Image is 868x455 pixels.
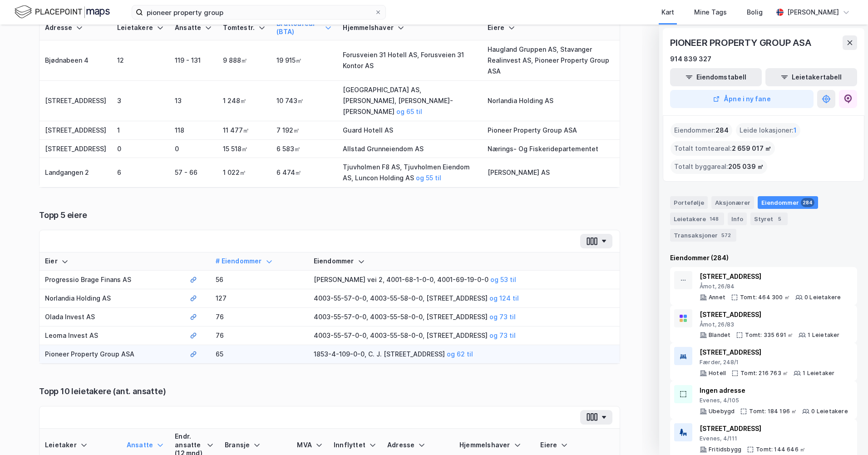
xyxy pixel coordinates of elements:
[736,123,800,138] div: Leide lokasjoner :
[670,68,762,86] button: Eiendomstabell
[169,121,217,140] td: 118
[794,125,797,136] span: 1
[488,24,614,32] div: Eiere
[276,20,332,36] div: Bruttoareal (BTA)
[709,408,735,415] div: Ubebygd
[39,40,112,81] td: Bjødnabeen 4
[670,35,813,50] div: PIONEER PROPERTY GROUP ASA
[39,210,620,221] div: Topp 5 eiere
[169,81,217,121] td: 13
[700,309,840,320] div: [STREET_ADDRESS]
[482,40,620,81] td: Haugland Gruppen AS, Stavanger Realinvest AS, Pioneer Property Group ASA
[271,121,337,140] td: 7 192㎡
[314,330,614,341] div: 4003-55-57-0-0, 4003-55-58-0-0, [STREET_ADDRESS]
[808,331,839,339] div: 1 Leietaker
[337,140,482,158] td: Allstad Grunneiendom AS
[39,140,112,158] td: [STREET_ADDRESS]
[749,408,797,415] div: Tomt: 184 196 ㎡
[169,40,217,81] td: 119 - 131
[670,90,814,108] button: Åpne i ny fane
[216,257,302,266] div: # Eiendommer
[314,349,614,360] div: 1853-4-109-0-0, C. J. [STREET_ADDRESS]
[334,441,376,450] div: Innflyttet
[700,347,834,358] div: [STREET_ADDRESS]
[804,294,841,301] div: 0 Leietakere
[314,293,614,304] div: 4003-55-57-0-0, 4003-55-58-0-0, [STREET_ADDRESS]
[314,257,614,266] div: Eiendommer
[343,84,477,117] div: [GEOGRAPHIC_DATA] AS, [PERSON_NAME], [PERSON_NAME]-[PERSON_NAME]
[217,140,271,158] td: 15 518㎡
[343,162,477,183] div: Tjuvholmen F8 AS, Tjuvholmen Eiendom AS, Luncon Holding AS
[745,331,793,339] div: Tomt: 335 691 ㎡
[112,140,169,158] td: 0
[45,441,116,450] div: Leietaker
[700,321,840,328] div: Åmot, 26/83
[45,24,106,32] div: Adresse
[314,274,614,285] div: [PERSON_NAME] vei 2, 4001-68-1-0-0, 4001-69-19-0-0
[15,4,110,20] img: logo.f888ab2527a4732fd821a326f86c7f29.svg
[217,158,271,188] td: 1 022㎡
[297,441,323,450] div: MVA
[709,446,741,453] div: Fritidsbygg
[210,271,308,289] td: 56
[700,283,841,290] div: Åmot, 26/84
[482,140,620,158] td: Nærings- Og Fiskeridepartementet
[459,441,529,450] div: Hjemmelshaver
[217,40,271,81] td: 9 888㎡
[711,196,754,209] div: Aksjonærer
[39,289,184,308] td: Norlandia Holding AS
[143,5,375,19] input: Søk på adresse, matrikkel, gårdeiere, leietakere eller personer
[765,68,857,86] button: Leietakertabell
[45,257,179,266] div: Eier
[700,435,853,442] div: Evenes, 4/111
[671,159,767,174] div: Totalt byggareal :
[732,143,771,154] span: 2 659 017 ㎡
[823,411,868,455] iframe: Chat Widget
[700,271,841,282] div: [STREET_ADDRESS]
[482,81,620,121] td: Norlandia Holding AS
[39,121,112,140] td: [STREET_ADDRESS]
[803,370,834,377] div: 1 Leietaker
[671,141,775,156] div: Totalt tomteareal :
[720,231,733,240] div: 572
[670,196,708,209] div: Portefølje
[127,441,164,450] div: Ansatte
[271,140,337,158] td: 6 583㎡
[169,140,217,158] td: 0
[112,81,169,121] td: 3
[271,40,337,81] td: 19 915㎡
[709,294,725,301] div: Annet
[670,54,711,64] div: 914 839 327
[39,326,184,345] td: Leoma Invest AS
[337,121,482,140] td: Guard Hotell AS
[758,196,818,209] div: Eiendommer
[540,441,614,450] div: Eiere
[670,213,724,225] div: Leietakere
[314,312,614,322] div: 4003-55-57-0-0, 4003-55-58-0-0, [STREET_ADDRESS]
[217,121,271,140] td: 11 477㎡
[39,386,620,397] div: Topp 10 leietakere (ant. ansatte)
[728,161,764,172] span: 205 039 ㎡
[740,294,790,301] div: Tomt: 464 300 ㎡
[801,198,814,207] div: 284
[671,123,732,138] div: Eiendommer :
[117,24,164,32] div: Leietakere
[670,252,857,263] div: Eiendommer (284)
[787,7,839,18] div: [PERSON_NAME]
[756,446,805,453] div: Tomt: 144 646 ㎡
[694,7,727,18] div: Mine Tags
[175,24,212,32] div: Ansatte
[225,441,286,450] div: Bransje
[700,359,834,366] div: Færder, 248/1
[709,370,726,377] div: Hotell
[661,7,674,18] div: Kart
[223,24,266,32] div: Tomtestr.
[39,271,184,289] td: Progressio Brage Finans AS
[169,158,217,188] td: 57 - 66
[210,326,308,345] td: 76
[210,308,308,326] td: 76
[709,331,730,339] div: Blandet
[670,229,736,242] div: Transaksjoner
[112,158,169,188] td: 6
[700,397,848,404] div: Evenes, 4/105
